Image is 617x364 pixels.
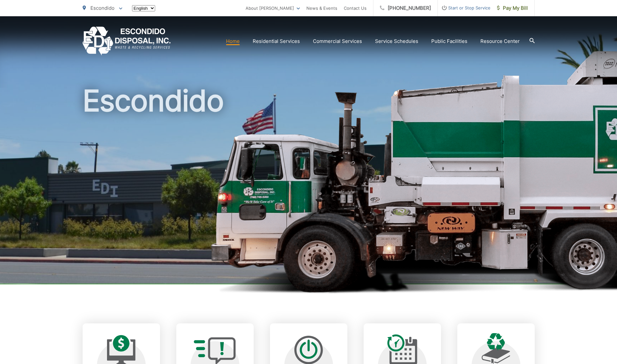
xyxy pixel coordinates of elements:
[431,37,467,45] a: Public Facilities
[344,4,367,12] a: Contact Us
[246,4,300,12] a: About [PERSON_NAME]
[226,37,240,45] a: Home
[375,37,418,45] a: Service Schedules
[83,27,171,56] a: EDCD logo. Return to the homepage.
[306,4,337,12] a: News & Events
[313,37,362,45] a: Commercial Services
[253,37,300,45] a: Residential Services
[90,5,114,11] span: Escondido
[497,4,528,12] span: Pay My Bill
[83,84,535,290] h1: Escondido
[132,5,155,11] select: Select a language
[480,37,520,45] a: Resource Center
